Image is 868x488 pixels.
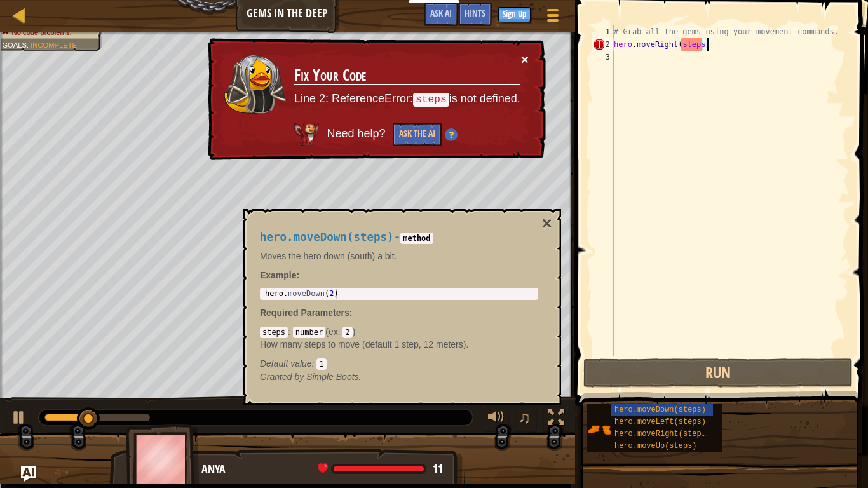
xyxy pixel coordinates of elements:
[260,372,306,382] span: Granted by
[329,327,338,337] span: ex
[260,250,538,262] p: Moves the hero down (south) a bit.
[5,74,863,85] div: Rename
[260,327,288,338] code: steps
[312,358,317,369] span: :
[5,39,863,51] div: Delete
[316,358,326,370] code: 1
[260,372,362,382] em: Simple Boots.
[542,215,552,233] button: ×
[293,327,325,338] code: number
[349,308,353,318] span: :
[5,51,863,62] div: Options
[5,28,863,39] div: Move To ...
[260,270,297,280] span: Example
[260,231,538,243] h4: -
[342,327,352,338] code: 2
[260,338,538,351] p: How many steps to move (default 1 step, 12 meters).
[338,327,343,337] span: :
[260,231,394,243] span: hero.moveDown(steps)
[260,325,538,370] div: ( )
[5,62,863,74] div: Sign out
[5,17,863,28] div: Sort New > Old
[5,5,863,17] div: Sort A > Z
[400,233,433,244] code: method
[288,327,293,337] span: :
[5,85,863,97] div: Move To ...
[260,308,349,318] span: Required Parameters
[260,270,299,280] strong: :
[260,358,312,369] span: Default value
